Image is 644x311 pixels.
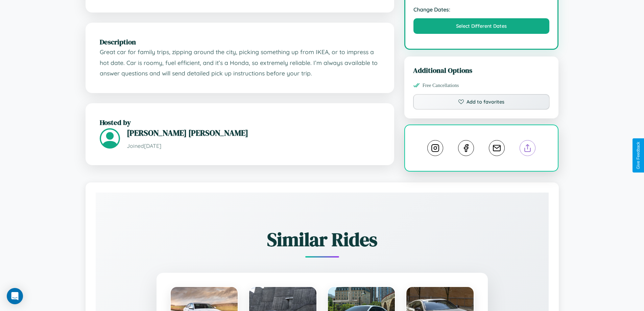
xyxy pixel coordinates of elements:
p: Great car for family trips, zipping around the city, picking something up from IKEA, or to impres... [100,47,380,79]
h3: [PERSON_NAME] [PERSON_NAME] [127,127,380,138]
h2: Description [100,37,380,47]
button: Add to favorites [413,94,550,110]
h2: Similar Rides [119,226,525,252]
span: Free Cancellations [423,83,459,88]
div: Give Feedback [636,142,641,169]
strong: Change Dates: [413,6,550,13]
div: Open Intercom Messenger [7,288,23,304]
h3: Additional Options [413,65,550,75]
button: Select Different Dates [413,18,550,34]
p: Joined [DATE] [127,141,380,151]
h2: Hosted by [100,117,380,127]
